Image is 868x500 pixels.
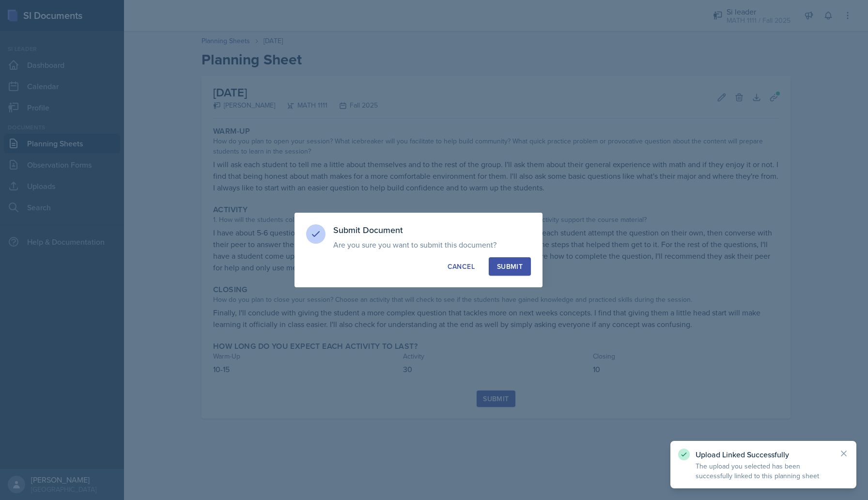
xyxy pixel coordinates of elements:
[696,461,831,481] p: The upload you selected has been successfully linked to this planning sheet
[439,257,483,276] button: Cancel
[448,262,475,271] div: Cancel
[333,224,531,236] h3: Submit Document
[696,450,831,459] p: Upload Linked Successfully
[489,257,531,276] button: Submit
[333,240,531,250] p: Are you sure you want to submit this document?
[497,262,523,271] div: Submit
